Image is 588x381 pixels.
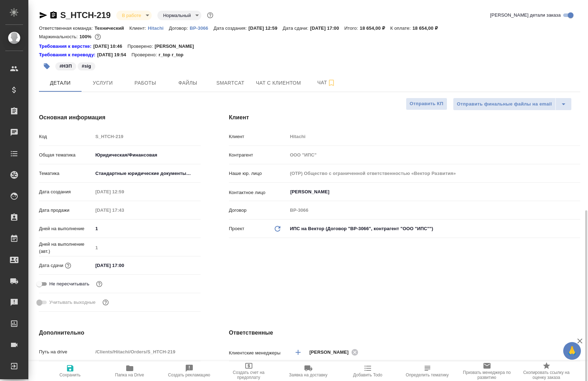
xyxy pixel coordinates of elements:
p: К оплате: [390,25,413,31]
span: Чат с клиентом [256,79,301,87]
p: Дата создания [39,188,93,195]
p: Дата сдачи [39,262,63,269]
a: Требования к переводу: [39,51,97,58]
button: Добавить Todo [338,361,398,381]
span: Определить тематику [406,373,449,377]
p: Маржинальность: [39,34,79,39]
p: [DATE] 17:00 [310,25,345,31]
span: [PERSON_NAME] [309,349,353,356]
p: Итого: [345,25,360,31]
span: Услуги [86,79,120,87]
div: split button [453,98,572,110]
p: Дата создания: [214,25,248,31]
div: В работе [116,11,152,20]
p: Дата продажи [39,207,93,214]
p: Контактное лицо [229,189,287,196]
input: ✎ Введи что-нибудь [93,223,201,234]
span: Работы [128,79,162,87]
p: Контрагент [229,152,287,159]
span: Не пересчитывать [49,280,89,288]
a: Hitachi [148,25,169,31]
button: Если добавить услуги и заполнить их объемом, то дата рассчитается автоматически [63,261,73,270]
span: Папка на Drive [115,373,144,377]
input: Пустое поле [287,168,580,178]
h4: Дополнительно [39,329,201,337]
input: Пустое поле [93,205,155,215]
span: Скопировать ссылку на оценку заказа [521,370,572,380]
input: Пустое поле [93,243,201,253]
p: Hitachi [148,25,169,31]
button: В работе [120,12,143,18]
p: Клиент [229,133,287,140]
p: Код [39,133,93,140]
button: Определить тематику [398,361,457,381]
button: Отправить финальные файлы на email [453,98,556,110]
div: В работе [157,11,201,20]
button: 0.00 RUB; [93,32,102,41]
a: Требования к верстке: [39,43,93,50]
button: Сохранить [40,361,100,381]
input: ✎ Введи что-нибудь [93,260,155,271]
a: S_HTCH-219 [60,10,111,20]
button: 🙏 [563,342,581,360]
span: Детали [43,79,77,87]
p: Договор [229,207,287,214]
button: Отправить КП [406,98,447,110]
p: Дней на выполнение (авт.) [39,241,93,255]
span: Отправить КП [410,100,443,108]
span: Smartcat [213,79,247,87]
p: Технический [95,25,129,31]
p: [DATE] 12:59 [248,25,283,31]
button: Скопировать ссылку [49,11,58,19]
p: Ответственная команда: [39,25,95,31]
button: Добавить тэг [39,58,55,74]
span: Отправить финальные файлы на email [457,100,552,108]
div: Юридическая/Финансовая [93,149,201,161]
p: Проект [229,225,245,232]
span: Создать счет на предоплату [223,370,274,380]
p: 18 654,00 ₽ [413,25,443,31]
p: ВР-3066 [190,25,213,31]
div: [PERSON_NAME] [309,348,360,357]
button: Создать счет на предоплату [219,361,279,381]
input: Пустое поле [93,347,201,357]
p: 18 654,00 ₽ [360,25,390,31]
input: Пустое поле [93,131,201,142]
button: Призвать менеджера по развитию [457,361,517,381]
h4: Основная информация [39,113,201,122]
p: 100% [79,34,93,39]
a: ВР-3066 [190,25,213,31]
button: Скопировать ссылку для ЯМессенджера [39,11,47,19]
button: Open [576,191,578,193]
p: Договор: [169,25,190,31]
p: Общая тематика [39,152,93,159]
button: Заявка на доставку [279,361,338,381]
div: ИПС на Вектор (Договор "ВР-3066", контрагент "ООО "ИПС"") [287,223,580,235]
span: Заявка на доставку [289,373,327,377]
p: Клиент: [129,25,148,31]
p: [PERSON_NAME] [155,43,199,50]
svg: Подписаться [327,79,336,87]
h4: Ответственные [229,329,580,337]
button: Доп статусы указывают на важность/срочность заказа [206,11,215,20]
h4: Клиент [229,113,580,122]
p: #НЗП [60,63,72,70]
p: Клиентские менеджеры [229,349,287,357]
input: Пустое поле [93,187,155,197]
span: Учитывать выходные [49,299,96,306]
p: Дата сдачи: [283,25,310,31]
p: r_top r_top [158,51,189,58]
input: Пустое поле [287,205,580,215]
span: 🙏 [566,343,578,358]
p: Тематика [39,170,93,177]
p: Проверено: [131,51,159,58]
p: Дней на выполнение [39,225,93,232]
button: Нормальный [161,12,193,18]
p: #sig [82,63,91,70]
span: Призвать менеджера по развитию [461,370,513,380]
p: Наше юр. лицо [229,170,287,177]
button: Включи, если не хочешь, чтобы указанная дата сдачи изменилась после переставления заказа в 'Подтв... [95,279,104,289]
span: Добавить Todo [353,373,382,377]
button: Добавить менеджера [290,344,307,361]
span: [PERSON_NAME] детали заказа [490,12,561,19]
